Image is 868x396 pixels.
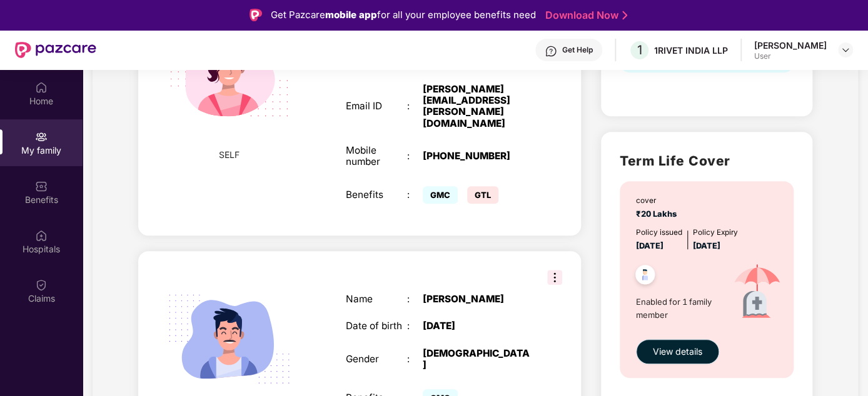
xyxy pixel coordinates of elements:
[346,354,407,365] div: Gender
[630,261,660,292] img: svg+xml;base64,PHN2ZyB4bWxucz0iaHR0cDovL3d3dy53My5vcmcvMjAwMC9zdmciIHdpZHRoPSI0OC45NDMiIGhlaWdodD...
[407,354,423,365] div: :
[35,131,48,143] img: svg+xml;base64,PHN2ZyB3aWR0aD0iMjAiIGhlaWdodD0iMjAiIHZpZXdCb3g9IjAgMCAyMCAyMCIgZmlsbD0ibm9uZSIgeG...
[636,241,664,250] span: [DATE]
[653,345,702,359] span: View details
[637,42,642,57] span: 1
[840,45,850,55] img: svg+xml;base64,PHN2ZyBpZD0iRHJvcGRvd24tMzJ4MzIiIHhtbG5zPSJodHRwOi8vd3d3LnczLm9yZy8yMDAwL3N2ZyIgd2...
[423,294,530,305] div: [PERSON_NAME]
[407,101,423,112] div: :
[15,42,96,58] img: New Pazcare Logo
[346,294,407,305] div: Name
[423,186,458,204] span: GMC
[423,151,530,162] div: [PHONE_NUMBER]
[35,279,48,291] img: svg+xml;base64,PHN2ZyBpZD0iQ2xhaW0iIHhtbG5zPSJodHRwOi8vd3d3LnczLm9yZy8yMDAwL3N2ZyIgd2lkdGg9IjIwIi...
[35,180,48,192] img: svg+xml;base64,PHN2ZyBpZD0iQmVuZWZpdHMiIHhtbG5zPSJodHRwOi8vd3d3LnczLm9yZy8yMDAwL3N2ZyIgd2lkdGg9Ij...
[545,45,557,57] img: svg+xml;base64,PHN2ZyBpZD0iSGVscC0zMngzMiIgeG1sbnM9Imh0dHA6Ly93d3cudzMub3JnLzIwMDAvc3ZnIiB3aWR0aD...
[636,195,680,207] div: cover
[407,320,423,332] div: :
[271,7,536,22] div: Get Pazcare for all your employee benefits need
[545,9,623,22] a: Download Now
[693,227,738,239] div: Policy Expiry
[622,9,627,22] img: Stroke
[423,320,530,332] div: [DATE]
[407,294,423,305] div: :
[562,45,593,55] div: Get Help
[720,252,794,333] img: icon
[423,348,530,371] div: [DEMOGRAPHIC_DATA]
[636,295,720,321] span: Enabled for 1 family member
[547,270,562,285] img: svg+xml;base64,PHN2ZyB3aWR0aD0iMzIiIGhlaWdodD0iMzIiIHZpZXdCb3g9IjAgMCAzMiAzMiIgZmlsbD0ibm9uZSIgeG...
[636,339,719,364] button: View details
[754,51,827,61] div: User
[620,151,794,171] h2: Term Life Cover
[346,101,407,112] div: Email ID
[219,148,240,162] span: SELF
[636,209,680,219] span: ₹20 Lakhs
[346,320,407,332] div: Date of birth
[325,9,377,21] strong: mobile app
[35,81,48,94] img: svg+xml;base64,PHN2ZyBpZD0iSG9tZSIgeG1sbnM9Imh0dHA6Ly93d3cudzMub3JnLzIwMDAvc3ZnIiB3aWR0aD0iMjAiIG...
[346,189,407,200] div: Benefits
[754,39,827,51] div: [PERSON_NAME]
[693,241,720,250] span: [DATE]
[407,151,423,162] div: :
[423,84,530,129] div: [PERSON_NAME][EMAIL_ADDRESS][PERSON_NAME][DOMAIN_NAME]
[467,186,498,204] span: GTL
[35,229,48,242] img: svg+xml;base64,PHN2ZyBpZD0iSG9zcGl0YWxzIiB4bWxucz0iaHR0cDovL3d3dy53My5vcmcvMjAwMC9zdmciIHdpZHRoPS...
[636,227,682,239] div: Policy issued
[407,189,423,200] div: :
[346,145,407,168] div: Mobile number
[654,44,728,56] div: 1RIVET INDIA LLP
[250,9,262,21] img: Logo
